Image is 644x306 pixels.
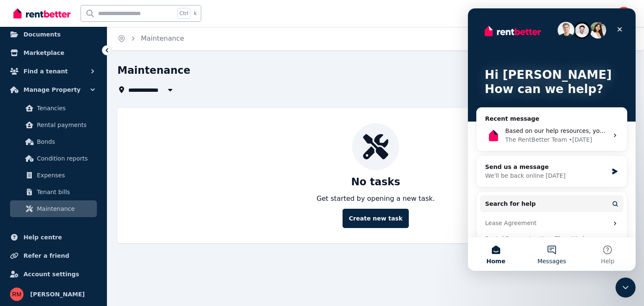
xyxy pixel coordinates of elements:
[23,66,68,76] span: Find a tenant
[10,200,97,217] a: Maintenance
[13,7,70,20] img: RentBetter
[37,120,93,130] span: Rental payments
[177,8,190,19] span: Ctrl
[23,269,79,279] span: Account settings
[10,167,97,184] a: Expenses
[23,29,61,39] span: Documents
[343,209,409,228] button: Create new task
[7,26,100,43] a: Documents
[10,117,97,133] a: Rental payments
[37,204,93,214] span: Maintenance
[141,34,184,42] a: Maintenance
[23,232,62,242] span: Help centre
[117,64,190,77] h1: Maintenance
[37,137,93,147] span: Bonds
[10,150,97,167] a: Condition reports
[7,247,100,264] a: Refer a friend
[10,184,97,200] a: Tenant bills
[37,187,93,197] span: Tenant bills
[23,48,64,58] span: Marketplace
[351,175,400,189] p: No tasks
[107,27,194,50] nav: Breadcrumb
[37,170,93,180] span: Expenses
[7,229,100,246] a: Help centre
[615,277,636,298] iframe: Intercom live chat
[30,289,85,299] span: [PERSON_NAME]
[10,288,23,301] img: Rita Manoshina
[7,44,100,61] a: Marketplace
[10,100,97,117] a: Tenancies
[7,266,100,283] a: Account settings
[7,81,100,98] button: Manage Property
[23,251,69,261] span: Refer a friend
[23,85,80,95] span: Manage Property
[7,63,100,80] button: Find a tenant
[37,153,93,163] span: Condition reports
[194,10,197,17] span: k
[10,133,97,150] a: Bonds
[468,8,636,271] iframe: Intercom live chat
[317,194,435,204] p: Get started by opening a new task.
[617,7,631,20] img: Rita Manoshina
[37,103,93,113] span: Tenancies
